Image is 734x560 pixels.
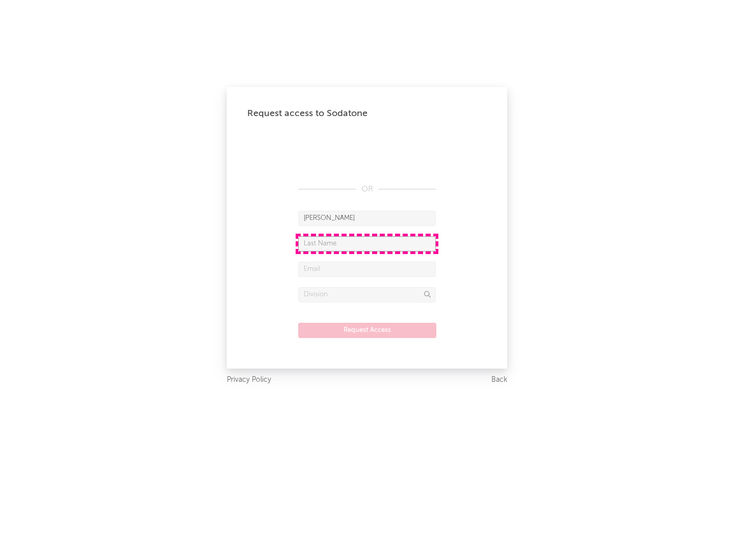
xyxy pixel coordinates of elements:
input: Last Name [298,236,436,251]
div: Request access to Sodatone [247,107,487,120]
a: Back [491,374,507,386]
input: First Name [298,211,436,226]
a: Privacy Policy [227,374,271,386]
button: Request Access [298,323,436,338]
input: Division [298,287,436,302]
div: OR [298,183,436,195]
input: Email [298,262,436,277]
